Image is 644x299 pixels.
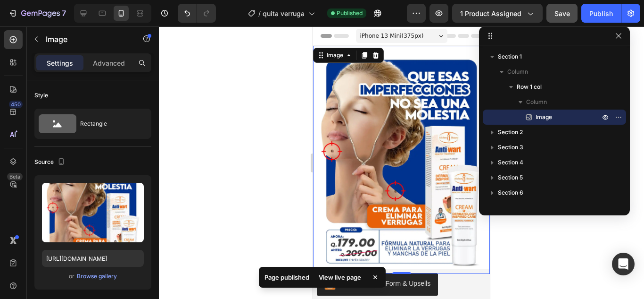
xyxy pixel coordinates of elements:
button: Save [546,4,578,23]
span: Section 1 [498,52,522,61]
img: preview-image [42,183,144,242]
div: Source [34,156,67,169]
p: 7 [62,8,66,19]
span: quita verruga [263,9,305,18]
div: Open Intercom Messenger [612,253,635,275]
span: Image [536,112,552,122]
span: Section 2 [498,128,523,137]
div: Browse gallery [77,272,117,281]
p: Image [46,34,126,45]
span: Section 7 [498,203,523,213]
p: Settings [47,58,73,68]
iframe: Design area [313,26,490,299]
button: 1 product assigned [452,4,543,23]
div: Beta [7,173,23,180]
button: Publish [581,4,621,23]
span: 1 product assigned [460,9,521,18]
span: Section 4 [498,158,523,167]
div: 450 [9,101,23,108]
span: Column [507,67,528,77]
p: Advanced [93,58,125,68]
button: 7 [4,4,70,23]
span: or [69,271,74,282]
p: Page published [264,273,309,282]
span: Section 5 [498,173,523,182]
span: Column [526,97,547,107]
span: Published [337,9,363,17]
div: Style [34,91,48,100]
div: Rectangle [80,113,138,135]
span: Section 3 [498,143,523,152]
button: Browse gallery [76,272,117,281]
span: / [258,9,261,18]
div: Publish [589,9,613,18]
span: Save [554,9,570,17]
input: https://example.com/image.jpg [42,250,144,267]
div: Undo/Redo [178,4,216,23]
span: Row 1 col [517,82,542,92]
div: View live page [313,271,367,284]
span: Section 6 [498,188,523,197]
